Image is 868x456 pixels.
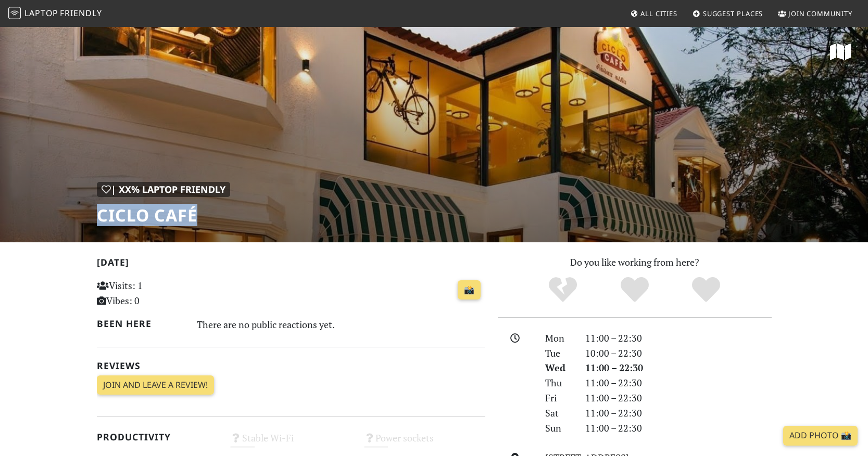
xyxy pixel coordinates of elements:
div: 11:00 – 22:30 [579,406,778,421]
a: All Cities [626,4,682,23]
div: 11:00 – 22:30 [579,360,778,375]
div: 11:00 – 22:30 [579,331,778,346]
div: Mon [539,331,578,346]
h2: [DATE] [97,257,485,272]
img: LaptopFriendly [8,7,21,19]
a: LaptopFriendly LaptopFriendly [8,5,102,23]
div: 11:00 – 22:30 [579,390,778,406]
div: 10:00 – 22:30 [579,346,778,361]
div: Sat [539,406,578,421]
div: Thu [539,375,578,390]
span: Suggest Places [703,9,763,18]
span: Laptop [24,7,58,19]
h2: Reviews [97,360,485,371]
span: Friendly [60,7,102,19]
div: No [527,276,599,304]
h2: Productivity [97,432,218,442]
div: Definitely! [670,276,742,304]
div: Tue [539,346,578,361]
span: Join Community [788,9,852,18]
a: Suggest Places [688,4,768,23]
h2: Been here [97,318,185,329]
p: Do you like working from here? [498,255,772,270]
div: Fri [539,390,578,406]
div: 11:00 – 22:30 [579,375,778,390]
a: Join and leave a review! [97,375,214,395]
a: Join Community [774,4,857,23]
h1: Ciclo Café [97,205,230,225]
div: Yes [599,276,671,304]
div: There are no public reactions yet. [197,316,485,333]
p: Visits: 1 Vibes: 0 [97,278,218,308]
div: Power sockets [358,429,492,456]
div: Stable Wi-Fi [224,429,358,456]
div: 11:00 – 22:30 [579,421,778,436]
div: Sun [539,421,578,436]
div: | XX% Laptop Friendly [97,182,230,197]
a: 📸 [458,280,481,300]
div: Wed [539,360,578,375]
span: All Cities [640,9,677,18]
